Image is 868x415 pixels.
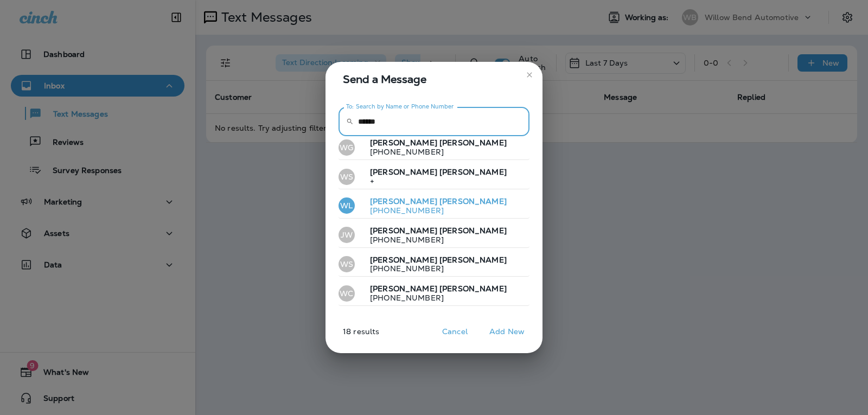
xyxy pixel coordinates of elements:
span: [PERSON_NAME] [439,226,507,235]
span: [PERSON_NAME] [439,167,507,177]
button: WS[PERSON_NAME] [PERSON_NAME][PHONE_NUMBER] [339,252,529,277]
span: [PERSON_NAME] [439,196,507,206]
button: WC[PERSON_NAME] [PERSON_NAME][PHONE_NUMBER] [339,281,529,306]
div: WG [339,139,355,156]
label: To: Search by Name or Phone Number [346,103,454,111]
span: [PERSON_NAME] [370,226,437,235]
span: [PERSON_NAME] [370,255,437,265]
p: [PHONE_NUMBER] [361,264,507,273]
button: close [521,66,538,84]
div: WL [339,197,355,214]
span: [PERSON_NAME] [370,284,437,293]
p: 18 results [321,327,379,344]
p: [PHONE_NUMBER] [361,206,507,215]
p: [PHONE_NUMBER] [361,148,507,156]
button: Add New [484,323,530,340]
p: + [361,177,507,186]
span: [PERSON_NAME] [370,196,437,206]
button: JW[PERSON_NAME] [PERSON_NAME][PHONE_NUMBER] [339,223,529,248]
p: [PHONE_NUMBER] [361,235,507,244]
div: WS [339,256,355,272]
span: [PERSON_NAME] [370,167,437,177]
button: WS[PERSON_NAME] [PERSON_NAME]+ [339,164,529,189]
div: WC [339,285,355,302]
button: WG[PERSON_NAME] [PERSON_NAME][PHONE_NUMBER] [339,135,529,160]
div: WS [339,169,355,185]
span: [PERSON_NAME] [370,138,437,148]
span: [PERSON_NAME] [439,284,507,293]
span: [PERSON_NAME] [439,138,507,148]
button: Cancel [435,323,475,340]
span: [PERSON_NAME] [439,255,507,265]
p: [PHONE_NUMBER] [361,293,507,302]
span: Send a Message [343,71,529,88]
button: WL[PERSON_NAME] [PERSON_NAME][PHONE_NUMBER] [339,194,529,219]
div: JW [339,227,355,243]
